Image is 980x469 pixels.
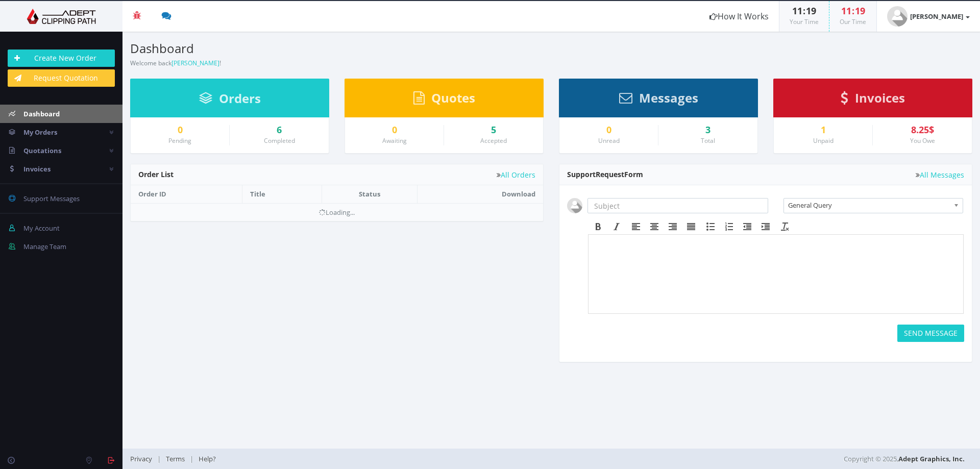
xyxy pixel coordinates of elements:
[841,95,905,105] a: Invoices
[242,185,322,203] th: Title
[130,59,221,67] small: Welcome back !
[23,164,51,174] span: Invoices
[855,89,905,106] span: Invoices
[567,125,650,135] a: 0
[682,220,700,233] div: Justify
[587,198,768,213] input: Subject
[23,109,60,118] span: Dashboard
[880,125,964,135] div: 8.25$
[589,235,963,313] iframe: Rich Text Area. Press ALT-F9 for menu. Press ALT-F10 for toolbar. Press ALT-0 for help
[699,1,779,32] a: How It Works
[23,146,61,155] span: Quotations
[910,12,963,21] strong: [PERSON_NAME]
[23,224,60,233] span: My Account
[666,125,750,135] div: 3
[701,220,720,233] div: Bullet list
[897,325,964,342] button: SEND MESSAGE
[664,220,682,233] div: Align right
[130,449,692,469] div: | |
[788,199,949,212] span: General Query
[161,454,190,463] a: Terms
[8,50,115,67] a: Create New Order
[806,5,816,17] span: 19
[851,5,855,17] span: :
[790,17,819,26] small: Your Time
[130,454,157,463] a: Privacy
[855,5,865,17] span: 19
[23,128,57,137] span: My Orders
[431,89,475,106] span: Quotes
[589,220,607,233] div: Bold
[171,59,219,67] a: [PERSON_NAME]
[639,89,698,106] span: Messages
[877,1,980,32] a: [PERSON_NAME]
[417,185,543,203] th: Download
[322,185,418,203] th: Status
[916,171,964,179] a: All Messages
[219,90,261,107] span: Orders
[701,136,715,145] small: Total
[596,169,624,179] span: Request
[237,125,321,135] a: 6
[720,220,738,233] div: Numbered list
[193,454,221,463] a: Help?
[8,69,115,87] a: Request Quotation
[567,198,582,213] img: user_default.jpg
[802,5,806,17] span: :
[382,136,407,145] small: Awaiting
[23,242,66,251] span: Manage Team
[497,171,535,179] a: All Orders
[130,42,544,55] h3: Dashboard
[138,169,174,179] span: Order List
[131,203,543,221] td: Loading...
[413,95,475,105] a: Quotes
[645,220,664,233] div: Align center
[8,9,115,24] img: Adept Graphics
[781,125,865,135] a: 1
[23,194,80,203] span: Support Messages
[738,220,756,233] div: Decrease indent
[452,125,535,135] a: 5
[776,220,794,233] div: Clear formatting
[813,136,834,145] small: Unpaid
[840,17,866,26] small: Our Time
[619,95,698,105] a: Messages
[264,136,295,145] small: Completed
[792,5,802,17] span: 11
[756,220,775,233] div: Increase indent
[627,220,645,233] div: Align left
[844,454,965,464] span: Copyright © 2025,
[567,169,643,179] span: Support Form
[910,136,935,145] small: You Owe
[131,185,242,203] th: Order ID
[898,454,965,463] a: Adept Graphics, Inc.
[138,125,222,135] a: 0
[168,136,191,145] small: Pending
[480,136,507,145] small: Accepted
[887,6,908,27] img: user_default.jpg
[199,96,261,105] a: Orders
[598,136,620,145] small: Unread
[607,220,626,233] div: Italic
[353,125,436,135] a: 0
[841,5,851,17] span: 11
